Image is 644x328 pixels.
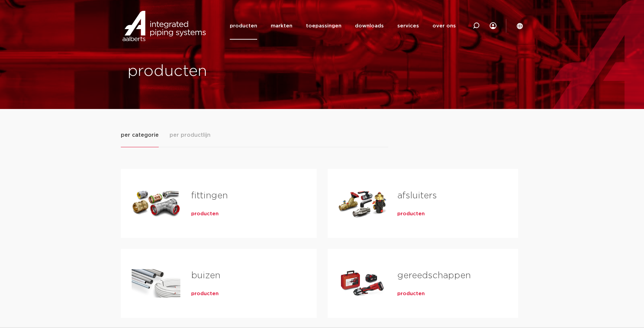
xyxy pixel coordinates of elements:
a: buizen [191,271,220,280]
a: services [397,12,419,40]
a: markten [271,12,292,40]
h1: producten [128,61,319,82]
a: over ons [432,12,456,40]
a: fittingen [191,191,228,200]
a: afsluiters [397,191,437,200]
a: producten [230,12,257,40]
a: downloads [355,12,384,40]
nav: Menu [230,12,456,40]
div: my IPS [490,12,496,40]
a: producten [191,290,219,297]
a: producten [397,211,425,217]
a: toepassingen [306,12,341,40]
a: producten [191,211,219,217]
a: producten [397,290,425,297]
span: per productlijn [170,131,210,139]
a: gereedschappen [397,271,471,280]
span: per categorie [121,131,159,139]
